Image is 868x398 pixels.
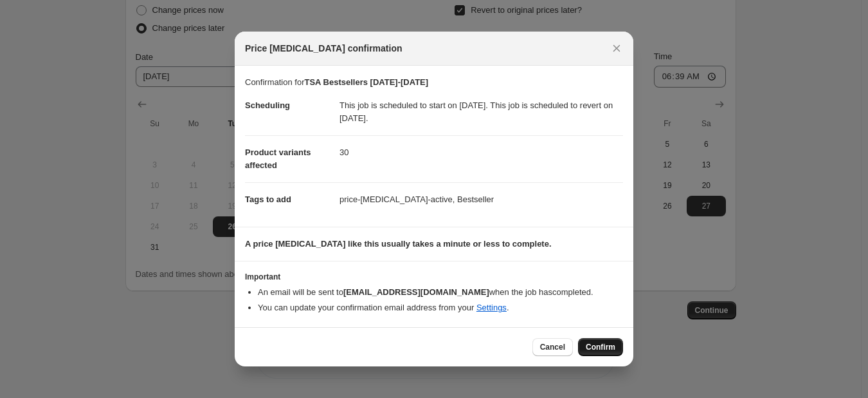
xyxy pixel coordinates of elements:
span: Cancel [540,342,565,352]
p: Confirmation for [245,76,623,89]
button: Close [608,39,626,57]
b: A price [MEDICAL_DATA] like this usually takes a minute or less to complete. [245,239,552,249]
h3: Important [245,272,623,282]
span: Tags to add [245,194,291,204]
a: Settings [476,303,507,312]
li: You can update your confirmation email address from your . [258,301,623,314]
button: Confirm [578,338,623,356]
span: Product variants affected [245,147,311,170]
b: [EMAIL_ADDRESS][DOMAIN_NAME] [343,287,489,297]
b: TSA Bestsellers [DATE]-[DATE] [304,77,428,87]
button: Cancel [532,338,573,356]
span: Confirm [586,342,615,352]
li: An email will be sent to when the job has completed . [258,286,623,299]
span: Scheduling [245,100,290,110]
dd: This job is scheduled to start on [DATE]. This job is scheduled to revert on [DATE]. [339,89,623,135]
span: Price [MEDICAL_DATA] confirmation [245,42,402,55]
dd: price-[MEDICAL_DATA]-active, Bestseller [339,182,623,216]
dd: 30 [339,135,623,169]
